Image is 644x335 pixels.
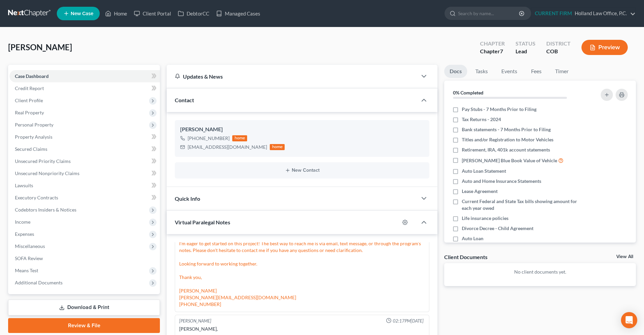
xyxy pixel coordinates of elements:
a: Events [496,65,523,78]
a: Download & Print [8,300,160,315]
div: home [270,144,285,150]
span: Auto Loan Statement [462,168,506,174]
div: Open Intercom Messenger [621,312,637,328]
a: Timer [550,65,574,78]
span: [PERSON_NAME] Blue Book Value of Vehicle [462,157,557,164]
a: Managed Cases [213,7,264,20]
div: home [232,135,247,141]
span: Client Profile [15,97,43,103]
a: SOFA Review [9,252,160,264]
div: District [546,40,571,48]
strong: 0% Completed [453,90,483,95]
span: Retirement, IRA, 401k account statements [462,146,550,153]
a: Executory Contracts [9,192,160,204]
span: Expenses [15,231,34,237]
span: Personal Property [15,122,53,128]
span: Divorce Decree - Child Agreement [462,225,533,232]
p: No client documents yet. [450,269,630,275]
a: Lawsuits [9,179,160,192]
span: Executory Contracts [15,195,58,200]
a: Case Dashboard [9,70,160,82]
span: 02:17PM[DATE] [393,318,424,324]
a: Unsecured Nonpriority Claims [9,167,160,179]
div: Chapter [480,48,505,55]
a: Property Analysis [9,131,160,143]
span: Lawsuits [15,183,33,188]
span: Lease Agreement [462,188,498,195]
span: Property Analysis [15,134,52,140]
span: Codebtors Insiders & Notices [15,207,76,213]
a: Credit Report [9,82,160,94]
span: Miscellaneous [15,243,45,249]
span: Life insurance policies [462,215,508,222]
span: Contact [175,97,194,103]
input: Search by name... [458,7,520,20]
div: Status [516,40,535,48]
a: Secured Claims [9,143,160,155]
span: 7 [500,48,503,54]
a: View All [616,254,633,259]
div: Lead [516,48,535,55]
a: Review & File [8,318,160,333]
span: Bank statements - 7 Months Prior to Filing [462,126,551,133]
span: Real Property [15,110,44,115]
a: Tasks [470,65,493,78]
span: Pay Stubs - 7 Months Prior to Filing [462,106,536,113]
span: SOFA Review [15,255,43,261]
span: Case Dashboard [15,73,49,79]
div: [PERSON_NAME] [179,318,211,324]
span: Auto Loan [462,235,483,242]
a: CURRENT FIRMHolland Law Office, P.C. [531,7,636,20]
span: Secured Claims [15,146,47,152]
button: New Contact [180,168,424,173]
span: Quick Info [175,195,200,202]
button: Preview [581,40,628,55]
span: Unsecured Priority Claims [15,158,71,164]
div: [PERSON_NAME] [180,125,424,134]
span: Virtual Paralegal Notes [175,219,230,225]
a: Unsecured Priority Claims [9,155,160,167]
span: Credit Report [15,85,44,91]
a: DebtorCC [174,7,213,20]
a: Home [102,7,130,20]
span: Titles and/or Registration to Motor Vehicles [462,136,553,143]
strong: CURRENT FIRM [535,10,572,16]
div: COB [546,48,571,55]
a: Fees [525,65,547,78]
span: [PERSON_NAME] [8,42,72,52]
span: Additional Documents [15,280,63,285]
div: Updates & News [175,73,409,80]
span: Means Test [15,268,38,273]
div: Chapter [480,40,505,48]
a: Docs [444,65,467,78]
span: Income [15,219,30,225]
div: [PHONE_NUMBER] [188,135,230,142]
span: Unsecured Nonpriority Claims [15,170,79,176]
span: Tax Returns - 2024 [462,116,501,123]
a: Client Portal [130,7,174,20]
div: [EMAIL_ADDRESS][DOMAIN_NAME] [188,144,267,150]
span: Current Federal and State Tax bills showing amount for each year owed [462,198,582,212]
div: Client Documents [444,253,487,260]
span: Auto and Home Insurance Statements [462,178,541,185]
span: New Case [71,11,93,16]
